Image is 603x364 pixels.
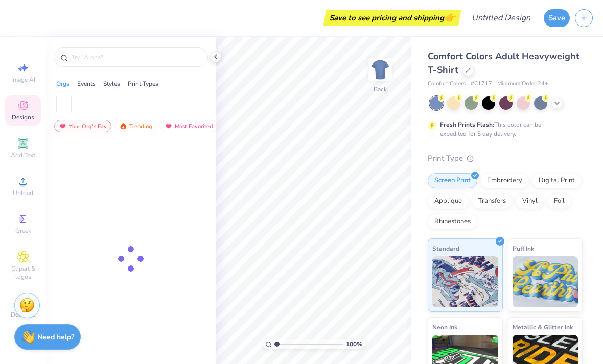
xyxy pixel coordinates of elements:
[432,322,457,332] span: Neon Ink
[513,322,573,332] span: Metallic & Glitter Ink
[440,120,566,138] div: This color can be expedited for 5 day delivery.
[428,214,477,229] div: Rhinestones
[11,151,35,159] span: Add Text
[432,256,498,307] img: Standard
[71,52,201,62] input: Try "Alpha"
[128,79,158,88] div: Print Types
[346,339,362,349] span: 100 %
[11,310,35,319] span: Decorate
[463,8,539,28] input: Untitled Design
[12,113,34,122] span: Designs
[160,120,218,132] div: Most Favorited
[547,193,571,209] div: Foil
[532,173,582,188] div: Digital Print
[15,227,31,235] span: Greek
[428,153,583,164] div: Print Type
[428,193,469,209] div: Applique
[444,11,455,23] span: 👉
[513,256,578,307] img: Puff Ink
[370,59,390,80] img: Back
[5,264,41,281] span: Clipart & logos
[165,123,173,130] img: most_fav.gif
[59,123,67,130] img: most_fav.gif
[13,189,33,197] span: Upload
[103,79,120,88] div: Styles
[513,243,534,254] span: Puff Ink
[37,332,74,342] strong: Need help?
[428,173,477,188] div: Screen Print
[326,10,458,26] div: Save to see pricing and shipping
[114,120,157,132] div: Trending
[432,243,459,254] span: Standard
[428,50,579,76] span: Comfort Colors Adult Heavyweight T-Shirt
[374,85,387,94] div: Back
[54,120,111,132] div: Your Org's Fav
[544,9,570,27] button: Save
[440,120,494,129] strong: Fresh Prints Flash:
[471,80,492,88] span: # C1717
[472,193,513,209] div: Transfers
[119,123,127,130] img: trending.gif
[480,173,529,188] div: Embroidery
[428,80,466,88] span: Comfort Colors
[56,79,69,88] div: Orgs
[516,193,544,209] div: Vinyl
[497,80,548,88] span: Minimum Order: 24 +
[11,76,35,84] span: Image AI
[77,79,96,88] div: Events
